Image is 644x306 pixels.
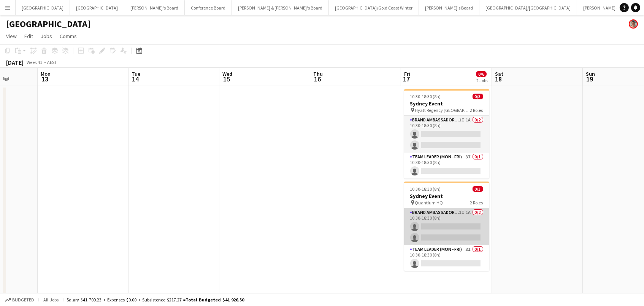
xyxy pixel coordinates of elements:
[124,0,185,15] button: [PERSON_NAME]'s Board
[410,186,441,192] span: 10:30-18:30 (8h)
[130,75,140,83] span: 14
[479,0,577,15] button: [GEOGRAPHIC_DATA]/[GEOGRAPHIC_DATA]
[60,33,77,40] span: Comms
[57,31,80,41] a: Comms
[404,182,489,271] app-job-card: 10:30-18:30 (8h)0/3Sydney Event Quantium HQ2 RolesBrand Ambassador ([PERSON_NAME])1I1A0/210:30-18...
[404,245,489,271] app-card-role: Team Leader (Mon - Fri)3I0/110:30-18:30 (8h)
[470,200,483,206] span: 2 Roles
[41,33,52,40] span: Jobs
[42,297,60,303] span: All jobs
[221,75,232,83] span: 15
[404,153,489,178] app-card-role: Team Leader (Mon - Fri)3I0/110:30-18:30 (8h)
[473,186,483,192] span: 0/3
[186,297,244,303] span: Total Budgeted $41 926.50
[67,297,244,303] div: Salary $41 709.23 + Expenses $0.00 + Subsistence $217.27 =
[232,0,329,15] button: [PERSON_NAME] & [PERSON_NAME]'s Board
[404,100,489,107] h3: Sydney Event
[132,70,140,77] span: Tue
[586,70,595,77] span: Sun
[404,193,489,199] h3: Sydney Event
[40,75,51,83] span: 13
[6,33,17,40] span: View
[4,296,35,304] button: Budgeted
[6,59,24,66] div: [DATE]
[415,200,443,206] span: Quantium HQ
[313,70,323,77] span: Thu
[629,19,638,29] app-user-avatar: Victoria Hunt
[404,208,489,245] app-card-role: Brand Ambassador ([PERSON_NAME])1I1A0/210:30-18:30 (8h)
[473,94,483,99] span: 0/3
[38,31,55,41] a: Jobs
[24,33,33,40] span: Edit
[495,70,503,77] span: Sat
[41,70,51,77] span: Mon
[6,18,91,30] h1: [GEOGRAPHIC_DATA]
[404,116,489,153] app-card-role: Brand Ambassador ([PERSON_NAME])1I1A0/210:30-18:30 (8h)
[222,70,232,77] span: Wed
[12,297,34,303] span: Budgeted
[403,75,410,83] span: 17
[476,78,488,83] div: 2 Jobs
[419,0,479,15] button: [PERSON_NAME]'s Board
[415,107,470,113] span: Hyatt Regency [GEOGRAPHIC_DATA]
[3,31,20,41] a: View
[329,0,419,15] button: [GEOGRAPHIC_DATA]/Gold Coast Winter
[25,59,44,65] span: Week 41
[185,0,232,15] button: Conference Board
[70,0,124,15] button: [GEOGRAPHIC_DATA]
[47,59,57,65] div: AEST
[585,75,595,83] span: 19
[404,70,410,77] span: Fri
[16,0,70,15] button: [GEOGRAPHIC_DATA]
[21,31,36,41] a: Edit
[476,71,487,77] span: 0/6
[410,94,441,99] span: 10:30-18:30 (8h)
[404,89,489,178] app-job-card: 10:30-18:30 (8h)0/3Sydney Event Hyatt Regency [GEOGRAPHIC_DATA]2 RolesBrand Ambassador ([PERSON_N...
[470,107,483,113] span: 2 Roles
[494,75,503,83] span: 18
[312,75,323,83] span: 16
